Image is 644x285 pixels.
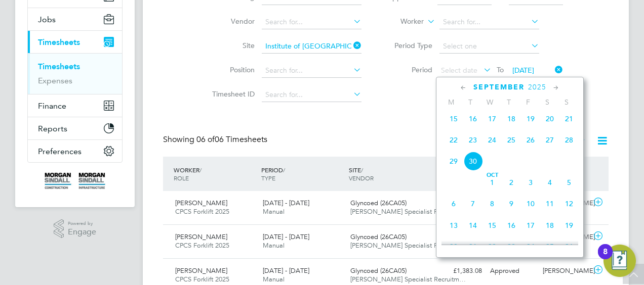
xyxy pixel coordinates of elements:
span: 19 [559,216,579,235]
span: 4 [540,173,559,192]
span: F [518,98,538,107]
span: Manual [263,207,285,216]
span: Oct [482,173,502,178]
span: [PERSON_NAME] Specialist Recruitm… [350,275,466,283]
span: 06 of [196,134,215,145]
span: 22 [482,237,502,256]
span: 2 [502,173,521,192]
span: To [494,63,507,76]
span: 26 [559,237,579,256]
span: 28 [559,130,579,150]
span: [DATE] - [DATE] [263,232,309,241]
button: Preferences [28,140,122,162]
span: 14 [463,216,482,235]
div: WORKER [171,161,259,187]
span: 9 [502,194,521,213]
span: Preferences [38,147,82,156]
span: T [499,98,518,107]
button: Open Resource Center, 8 new notifications [603,245,636,277]
label: Period Type [387,41,432,50]
label: Approved [534,136,586,146]
span: 19 [521,109,540,128]
label: Site [209,41,255,50]
span: 3 [521,173,540,192]
span: [PERSON_NAME] [175,232,227,241]
img: morgansindall-logo-retina.png [45,173,105,189]
span: Select date [441,66,477,75]
span: [DATE] - [DATE] [263,266,309,275]
span: / [199,166,202,174]
span: / [361,166,363,174]
span: Glyncoed (26CA05) [350,199,407,207]
span: CPCS Forklift 2025 [175,241,229,250]
span: 23 [463,130,482,150]
a: Go to home page [27,173,123,189]
span: 17 [521,216,540,235]
span: Finance [38,101,66,111]
input: Search for... [262,39,361,54]
div: Approved [486,263,539,279]
button: Finance [28,94,122,117]
span: 12 [559,194,579,213]
label: Worker [378,17,424,27]
label: Vendor [209,17,255,26]
span: Manual [263,275,285,283]
span: Glyncoed (26CA05) [350,232,407,241]
input: Search for... [262,15,361,29]
div: SITE [346,161,434,187]
button: Reports [28,117,122,139]
span: 30 [463,152,482,171]
span: 20 [540,109,559,128]
span: W [480,98,499,107]
span: 2025 [528,83,546,91]
input: Search for... [262,88,361,102]
span: Glyncoed (26CA05) [350,266,407,275]
span: 26 [521,130,540,150]
input: Search for... [262,64,361,78]
span: 10 [521,194,540,213]
span: 17 [482,109,502,128]
span: September [473,83,525,91]
span: M [441,98,461,107]
span: Powered by [68,219,96,228]
span: 5 [559,173,579,192]
a: Powered byEngage [54,219,97,239]
a: Timesheets [38,62,80,71]
span: 29 [444,152,463,171]
div: £1,383.08 [433,263,486,279]
span: S [538,98,557,107]
label: Period [387,65,432,74]
span: 06 Timesheets [196,134,267,145]
span: [PERSON_NAME] [175,199,227,207]
span: 7 [463,194,482,213]
span: 18 [540,216,559,235]
span: 16 [463,109,482,128]
span: 21 [463,237,482,256]
span: 20 [444,237,463,256]
span: Engage [68,228,96,236]
span: CPCS Forklift 2025 [175,207,229,216]
span: Reports [38,124,67,133]
span: 11 [540,194,559,213]
button: Jobs [28,8,122,30]
span: 1 [482,173,502,192]
input: Search for... [439,15,539,29]
label: Position [209,65,255,74]
span: 27 [540,130,559,150]
span: 8 [482,194,502,213]
span: [DATE] - [DATE] [263,199,309,207]
span: 24 [521,237,540,256]
div: £1,099.80 [433,195,486,212]
span: CPCS Forklift 2025 [175,275,229,283]
span: 23 [502,237,521,256]
div: 8 [603,252,608,265]
span: Timesheets [38,37,80,47]
div: Timesheets [28,53,122,94]
span: ROLE [174,174,189,182]
span: TYPE [261,174,275,182]
span: S [557,98,576,107]
span: 18 [502,109,521,128]
span: / [283,166,285,174]
span: [PERSON_NAME] Specialist Recruitm… [350,241,466,250]
span: 6 [444,194,463,213]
